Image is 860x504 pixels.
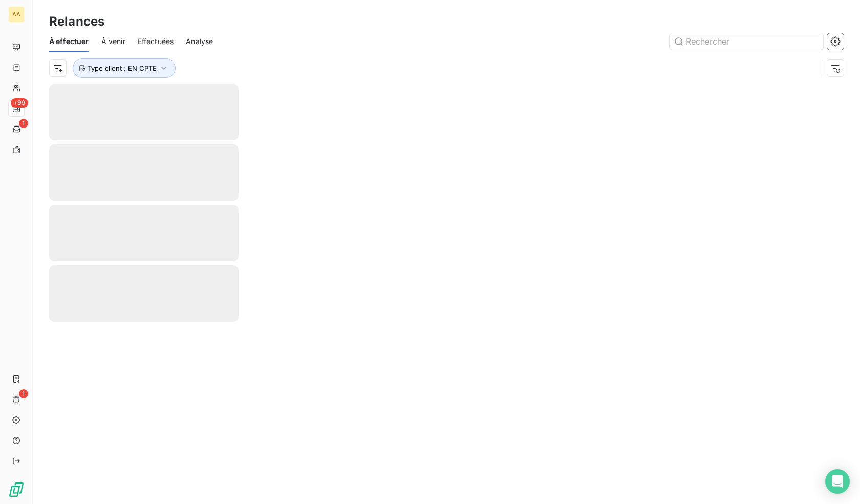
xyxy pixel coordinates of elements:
button: Type client : EN CPTE [73,58,176,78]
span: Type client : EN CPTE [88,64,157,72]
div: Open Intercom Messenger [825,469,850,494]
span: +99 [11,98,28,108]
input: Rechercher [670,33,823,50]
img: Logo LeanPay [8,481,25,498]
span: 1 [19,389,28,398]
span: À venir [101,36,125,47]
h3: Relances [49,12,104,31]
span: À effectuer [49,36,89,47]
span: Effectuées [138,36,174,47]
span: 1 [19,119,28,128]
span: Analyse [186,36,213,47]
div: AA [8,6,25,23]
